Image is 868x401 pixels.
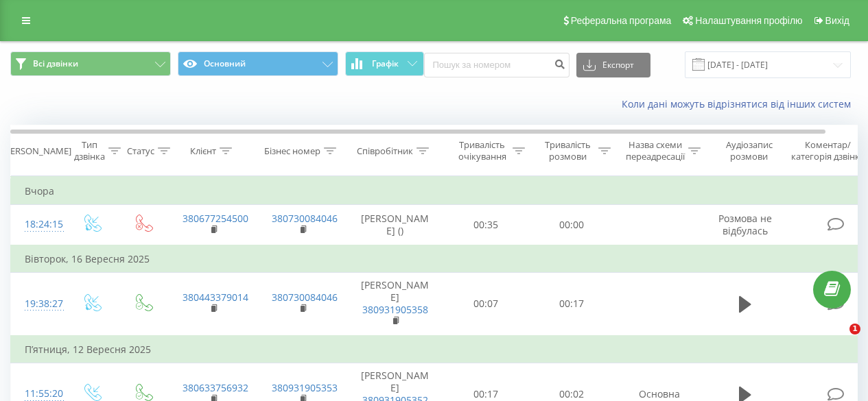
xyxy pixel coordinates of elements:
[443,272,529,335] td: 00:07
[2,145,71,157] div: [PERSON_NAME]
[183,212,248,225] a: 380677254500
[529,205,615,245] td: 00:00
[33,58,78,69] span: Всі дзвінки
[127,145,154,157] div: Статус
[272,212,338,225] a: 380730084046
[347,205,443,245] td: [PERSON_NAME] ()
[821,324,854,356] iframe: Intercom live chat
[455,139,509,162] div: Тривалість очікування
[74,139,105,162] div: Тип дзвінка
[622,97,858,110] a: Коли дані можуть відрізнятися вiд інших систем
[357,145,413,157] div: Співробітник
[272,291,338,304] a: 380730084046
[272,381,338,394] a: 380931905353
[825,15,849,26] span: Вихід
[345,51,424,76] button: Графік
[25,291,52,317] div: 19:38:27
[541,139,595,162] div: Тривалість розмови
[264,145,320,157] div: Бізнес номер
[10,51,171,76] button: Всі дзвінки
[183,381,248,394] a: 380633756932
[718,212,772,237] span: Розмова не відбулась
[25,211,52,238] div: 18:24:15
[190,145,216,157] div: Клієнт
[849,324,860,335] span: 1
[424,53,570,77] input: Пошук за номером
[372,59,399,69] span: Графік
[716,139,782,162] div: Аудіозапис розмови
[626,139,685,162] div: Назва схеми переадресації
[788,139,868,162] div: Коментар/категорія дзвінка
[347,272,443,335] td: [PERSON_NAME]
[178,51,338,76] button: Основний
[529,272,615,335] td: 00:17
[443,205,529,245] td: 00:35
[571,15,672,26] span: Реферальна програма
[362,303,428,316] a: 380931905358
[695,15,802,26] span: Налаштування профілю
[183,291,248,304] a: 380443379014
[576,53,650,77] button: Експорт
